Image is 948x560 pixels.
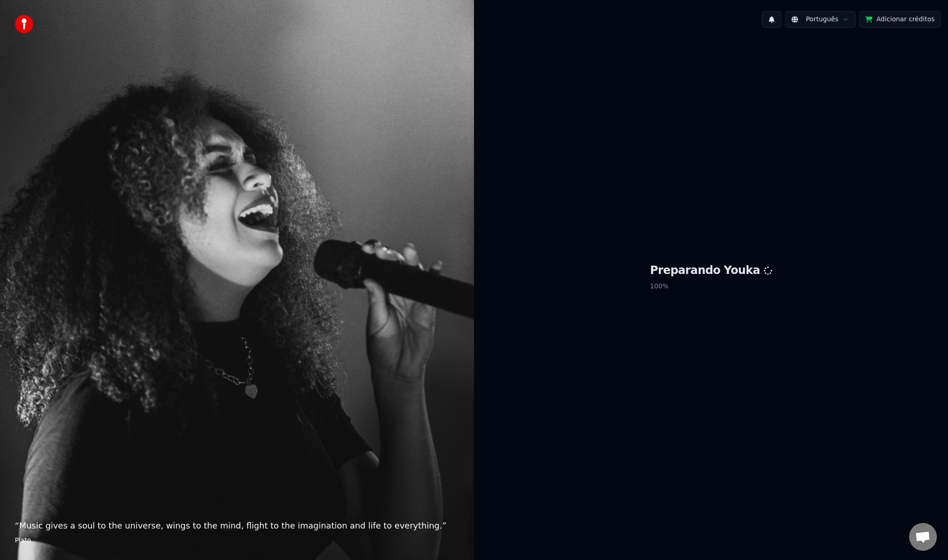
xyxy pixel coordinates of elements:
p: “ Music gives a soul to the universe, wings to the mind, flight to the imagination and life to ev... [15,519,459,532]
button: Adicionar créditos [859,11,941,28]
h1: Preparando Youka [650,263,772,278]
img: youka [15,15,33,33]
p: 100 % [650,278,772,295]
footer: Plato [15,536,459,545]
a: Conversa aberta [909,523,937,551]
